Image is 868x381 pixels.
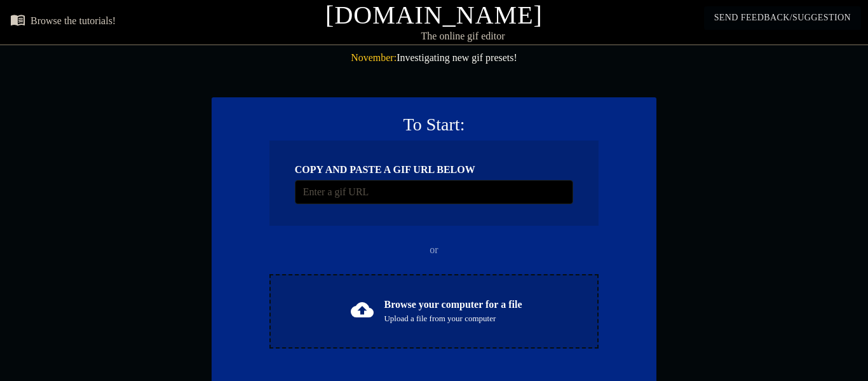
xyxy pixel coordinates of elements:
[351,298,374,321] span: cloud_upload
[295,29,630,44] div: The online gif editor
[351,52,397,63] span: November:
[714,10,851,26] span: Send Feedback/Suggestion
[31,15,116,26] div: Browse the tutorials!
[704,6,861,30] button: Send Feedback/Suggestion
[228,114,640,135] h3: To Start:
[10,12,25,27] span: menu_book
[10,12,116,32] a: Browse the tutorials!
[384,297,522,325] div: Browse your computer for a file
[295,180,573,204] input: Username
[212,50,656,66] div: Investigating new gif presets!
[245,242,623,258] div: or
[325,1,543,29] a: [DOMAIN_NAME]
[384,312,522,325] div: Upload a file from your computer
[295,162,573,177] div: COPY AND PASTE A GIF URL BELOW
